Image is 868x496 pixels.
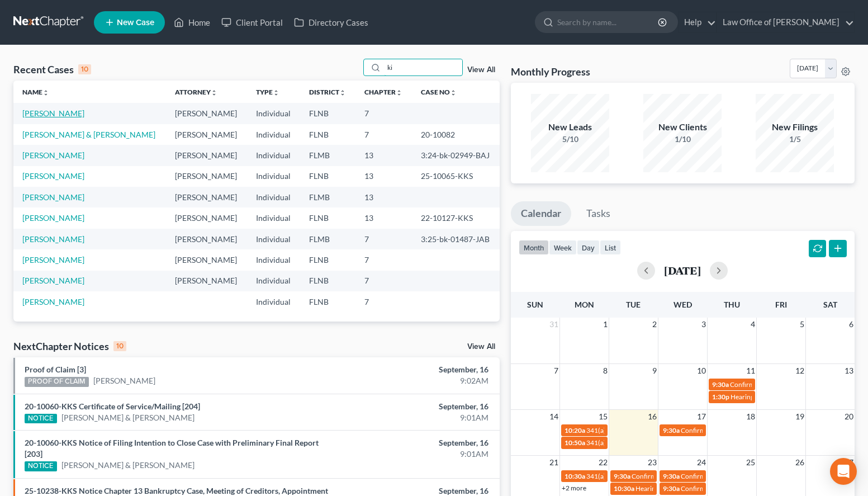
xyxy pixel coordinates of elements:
[696,456,707,469] span: 24
[511,201,571,226] a: Calendar
[247,291,300,312] td: Individual
[750,318,756,331] span: 4
[166,145,247,166] td: [PERSON_NAME]
[355,207,412,228] td: 13
[211,89,217,96] i: unfold_more
[166,103,247,124] td: [PERSON_NAME]
[756,134,834,145] div: 1/5
[830,458,857,485] div: Open Intercom Messenger
[731,393,861,401] span: Hearing for Celebration Pointe Holdings, LLC
[602,364,609,377] span: 8
[663,472,680,480] span: 9:30a
[22,88,49,96] a: Nameunfold_more
[341,364,488,375] div: September, 16
[647,456,658,469] span: 23
[216,12,288,32] a: Client Portal
[632,472,758,480] span: Confirmation hearing for [PERSON_NAME]
[355,124,412,145] td: 7
[600,240,621,255] button: list
[247,207,300,228] td: Individual
[273,89,279,96] i: unfold_more
[548,318,559,331] span: 31
[22,130,155,139] a: [PERSON_NAME] & [PERSON_NAME]
[717,12,854,32] a: Law Office of [PERSON_NAME]
[247,229,300,249] td: Individual
[300,124,355,145] td: FLNB
[355,166,412,187] td: 13
[712,393,729,401] span: 1:30p
[586,472,763,480] span: 341(a) meeting of creditors for [PERSON_NAME][US_STATE]
[681,484,867,493] span: Confirmation hearing for [PERSON_NAME] & [PERSON_NAME]
[679,12,716,32] a: Help
[256,88,279,96] a: Typeunfold_more
[557,12,660,32] input: Search by name...
[843,364,855,377] span: 13
[300,271,355,291] td: FLNB
[548,456,559,469] span: 21
[247,103,300,124] td: Individual
[467,66,495,74] a: View All
[745,364,756,377] span: 11
[651,364,658,377] span: 9
[562,484,586,492] a: +2 more
[384,59,462,75] input: Search by name...
[421,88,457,96] a: Case Nounfold_more
[577,240,600,255] button: day
[843,410,855,423] span: 20
[355,291,412,312] td: 7
[300,103,355,124] td: FLNB
[13,63,91,76] div: Recent Cases
[681,472,868,480] span: Confirmation Hearing for [PERSON_NAME] & [PERSON_NAME]
[549,240,577,255] button: week
[647,410,658,423] span: 16
[355,145,412,166] td: 13
[696,410,707,423] span: 17
[745,410,756,423] span: 18
[519,240,549,255] button: month
[651,318,658,331] span: 2
[531,121,609,134] div: New Leads
[745,456,756,469] span: 25
[643,134,722,145] div: 1/10
[42,89,49,96] i: unfold_more
[794,364,805,377] span: 12
[61,412,195,423] a: [PERSON_NAME] & [PERSON_NAME]
[355,103,412,124] td: 7
[635,484,757,493] span: Hearing for [PERSON_NAME][US_STATE]
[553,364,559,377] span: 7
[576,201,620,226] a: Tasks
[663,426,680,434] span: 9:30a
[412,207,500,228] td: 22-10127-KKS
[166,166,247,187] td: [PERSON_NAME]
[341,437,488,448] div: September, 16
[25,414,57,424] div: NOTICE
[364,88,402,96] a: Chapterunfold_more
[22,213,84,223] a: [PERSON_NAME]
[166,271,247,291] td: [PERSON_NAME]
[25,377,89,387] div: PROOF OF CLAIM
[467,343,495,351] a: View All
[25,438,319,459] a: 20-10060-KKS Notice of Filing Intention to Close Case with Preliminary Final Report [203]
[166,249,247,270] td: [PERSON_NAME]
[663,484,680,493] span: 9:30a
[247,271,300,291] td: Individual
[565,426,585,434] span: 10:20a
[412,145,500,166] td: 3:24-bk-02949-BAJ
[117,18,154,27] span: New Case
[300,229,355,249] td: FLMB
[22,108,84,118] a: [PERSON_NAME]
[22,192,84,202] a: [PERSON_NAME]
[823,300,837,309] span: Sat
[664,264,701,276] h2: [DATE]
[412,124,500,145] td: 20-10082
[565,472,585,480] span: 10:30a
[61,460,195,471] a: [PERSON_NAME] & [PERSON_NAME]
[247,166,300,187] td: Individual
[511,65,590,78] h3: Monthly Progress
[597,456,609,469] span: 22
[339,89,346,96] i: unfold_more
[597,410,609,423] span: 15
[355,249,412,270] td: 7
[22,255,84,264] a: [PERSON_NAME]
[166,207,247,228] td: [PERSON_NAME]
